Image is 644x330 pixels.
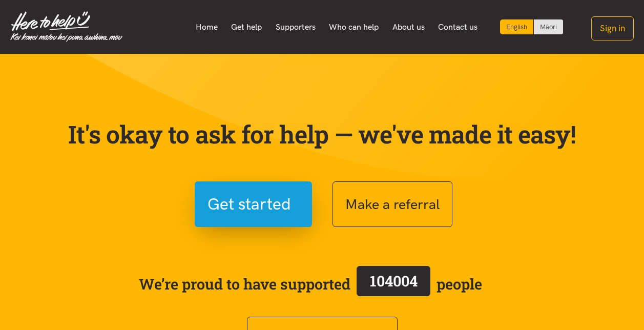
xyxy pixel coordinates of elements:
span: Get started [207,191,291,217]
a: Home [189,16,224,38]
a: About us [386,16,432,38]
a: Get help [224,16,269,38]
a: Supporters [268,16,322,38]
div: Current language [500,19,534,34]
p: It's okay to ask for help — we've made it easy! [66,119,578,149]
button: Make a referral [333,181,452,227]
button: Sign in [591,16,634,40]
button: Get started [195,181,312,227]
a: Switch to Te Reo Māori [534,19,563,34]
a: 104004 [350,264,437,304]
span: 104004 [370,271,418,291]
div: Language toggle [500,19,564,34]
img: Home [10,11,122,42]
span: We’re proud to have supported people [139,264,482,304]
a: Contact us [431,16,485,38]
a: Who can help [322,16,386,38]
